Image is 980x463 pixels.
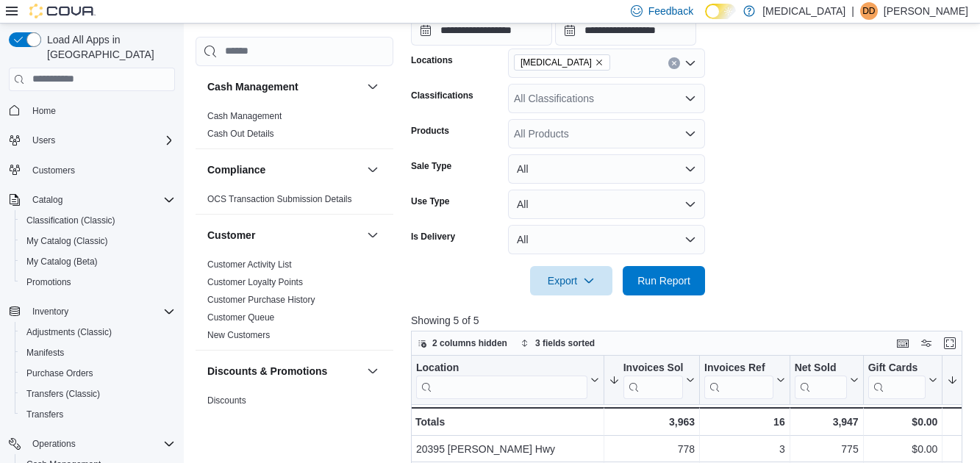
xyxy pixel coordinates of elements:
span: Inventory [26,303,175,320]
span: Cash Management [207,110,282,122]
span: Promotions [26,276,71,288]
span: Promotions [21,273,175,291]
span: My Catalog (Classic) [26,235,108,247]
button: Purchase Orders [15,363,181,384]
span: My Catalog (Classic) [21,232,175,250]
span: Customers [32,165,75,176]
button: Open list of options [684,128,696,140]
a: My Catalog (Beta) [21,253,104,270]
span: Feedback [648,4,693,18]
div: Net Sold [795,361,847,398]
div: 20395 [PERSON_NAME] Hwy [416,440,599,458]
a: Promotion Details [207,413,277,423]
button: Location [416,361,599,398]
button: Cash Management [207,79,361,94]
div: Invoices Ref [704,361,773,398]
button: Users [3,130,181,151]
button: Open list of options [684,93,696,104]
button: Open list of options [684,57,696,69]
label: Classifications [411,90,473,101]
div: Customer [196,256,393,350]
span: Run Report [637,273,690,288]
label: Locations [411,54,453,66]
img: Cova [29,4,96,18]
a: Adjustments (Classic) [21,323,118,341]
div: Invoices Ref [704,361,773,375]
div: Invoices Sold [623,361,683,398]
a: Customer Queue [207,312,274,323]
button: Manifests [15,342,181,363]
div: Diego de Azevedo [860,2,878,20]
span: Transfers [21,406,175,423]
button: Invoices Sold [609,361,695,398]
div: 775 [795,440,859,458]
button: Customer [364,226,382,244]
button: Discounts & Promotions [364,362,382,380]
button: Inventory [26,303,74,320]
span: My Catalog (Beta) [26,256,98,268]
button: Promotions [15,272,181,292]
label: Products [411,125,449,137]
div: $0.00 [868,413,938,431]
a: Transfers [21,406,69,423]
span: Home [26,101,175,120]
div: Location [416,361,587,375]
button: Remove Muse from selection in this group [595,58,604,67]
button: Compliance [207,162,361,177]
button: Catalog [26,191,68,209]
button: Users [26,132,61,149]
a: New Customers [207,330,270,340]
span: Transfers (Classic) [26,388,100,400]
span: Discounts [207,395,246,406]
span: OCS Transaction Submission Details [207,193,352,205]
span: Classification (Classic) [21,212,175,229]
div: Discounts & Promotions [196,392,393,451]
span: Catalog [32,194,62,206]
a: Customer Loyalty Points [207,277,303,287]
button: Operations [26,435,82,453]
label: Is Delivery [411,231,455,243]
span: Adjustments (Classic) [26,326,112,338]
span: Inventory [32,306,68,317]
button: Compliance [364,161,382,179]
a: Discounts [207,395,246,406]
div: Gift Card Sales [868,361,926,398]
button: Net Sold [795,361,859,398]
div: Compliance [196,190,393,214]
span: My Catalog (Beta) [21,253,175,270]
span: Customers [26,161,175,179]
div: 16 [704,413,785,431]
h3: Compliance [207,162,265,177]
label: Sale Type [411,160,451,172]
span: Users [26,132,175,149]
div: Net Sold [795,361,847,375]
span: Cash Out Details [207,128,274,140]
span: Catalog [26,191,175,209]
span: Manifests [21,344,175,362]
span: 3 fields sorted [535,337,595,349]
button: Inventory [3,301,181,322]
span: Manifests [26,347,64,359]
a: Promotions [21,273,77,291]
button: Operations [3,434,181,454]
span: Adjustments (Classic) [21,323,175,341]
a: OCS Transaction Submission Details [207,194,352,204]
div: Totals [415,413,599,431]
p: Showing 5 of 5 [411,313,968,328]
h3: Discounts & Promotions [207,364,327,378]
button: Catalog [3,190,181,210]
span: Operations [26,435,175,453]
span: Users [32,134,55,146]
div: Invoices Sold [623,361,683,375]
button: 3 fields sorted [515,334,601,352]
button: Customer [207,228,361,243]
span: Promotion Details [207,412,277,424]
input: Press the down key to open a popover containing a calendar. [555,16,696,46]
a: My Catalog (Classic) [21,232,114,250]
button: 2 columns hidden [412,334,513,352]
h3: Customer [207,228,255,243]
span: Dd [862,2,875,20]
div: 3,947 [795,413,859,431]
span: Muse [514,54,610,71]
span: Operations [32,438,76,450]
